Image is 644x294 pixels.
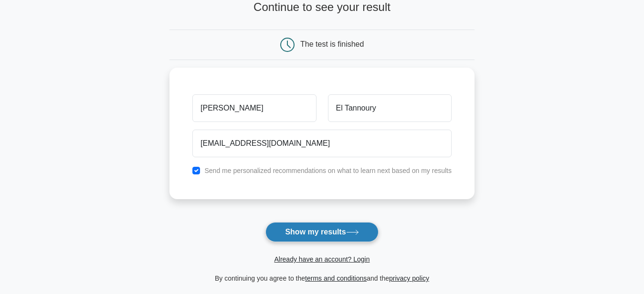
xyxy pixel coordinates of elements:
[389,274,429,282] a: privacy policy
[300,40,364,48] div: The test is finished
[305,274,367,282] a: terms and conditions
[192,130,452,157] input: Email
[204,167,452,174] label: Send me personalized recommendations on what to learn next based on my results
[192,94,316,122] input: First name
[265,222,378,242] button: Show my results
[164,273,480,284] div: By continuing you agree to the and the
[328,94,452,122] input: Last name
[274,255,370,263] a: Already have an account? Login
